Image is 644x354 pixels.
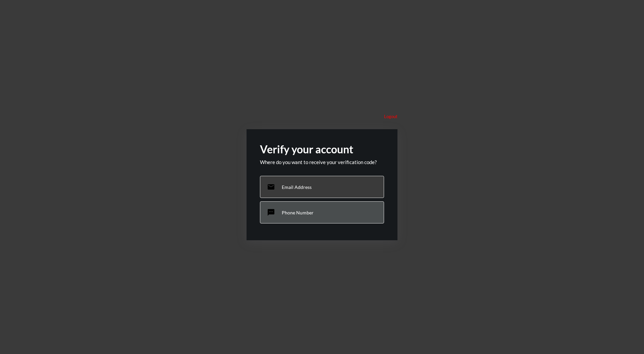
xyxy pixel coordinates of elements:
h2: Verify your account [260,143,384,156]
p: Where do you want to receive your verification code? [260,159,384,165]
p: Logout [384,114,397,119]
p: Phone Number [282,210,314,215]
mat-icon: email [267,183,275,191]
mat-icon: sms [267,208,275,216]
p: Email Address [282,184,312,190]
